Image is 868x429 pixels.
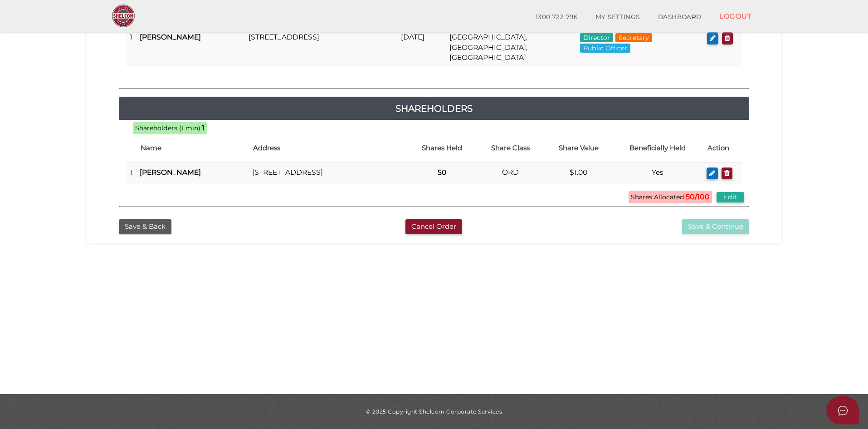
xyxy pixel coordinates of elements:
[686,192,710,201] b: 50/100
[481,144,540,152] h4: Share Class
[202,123,205,132] b: 1
[549,144,608,152] h4: Share Value
[707,144,737,152] h4: Action
[126,163,136,184] td: 1
[649,8,711,26] a: DASHBOARD
[710,7,761,25] a: LOGOUT
[135,124,202,132] span: Shareholders (1 min):
[253,144,403,152] h4: Address
[245,28,397,67] td: [STREET_ADDRESS]
[617,144,698,152] h4: Beneficially Held
[717,192,744,202] button: Edit
[580,33,613,42] span: Director
[545,163,613,184] td: $1.00
[615,33,652,42] span: Secretary
[141,144,244,152] h4: Name
[580,44,630,53] span: Public Officer
[405,219,462,234] button: Cancel Order
[613,163,703,184] td: Yes
[397,28,446,67] td: [DATE]
[446,28,576,67] td: [GEOGRAPHIC_DATA], [GEOGRAPHIC_DATA], [GEOGRAPHIC_DATA]
[119,101,749,116] a: Shareholders
[826,396,859,424] button: Open asap
[476,163,544,184] td: ORD
[586,8,649,26] a: MY SETTINGS
[438,168,446,177] b: 50
[527,8,586,26] a: 1300 722 796
[140,168,201,177] b: [PERSON_NAME]
[682,219,749,234] button: Save & Continue
[94,408,774,415] div: © 2025 Copyright Shelcom Corporate Services
[119,219,171,234] button: Save & Back
[412,144,472,152] h4: Shares Held
[126,28,136,67] td: 1
[140,33,201,41] b: [PERSON_NAME]
[629,191,712,203] span: Shares Allocated:
[249,163,407,184] td: [STREET_ADDRESS]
